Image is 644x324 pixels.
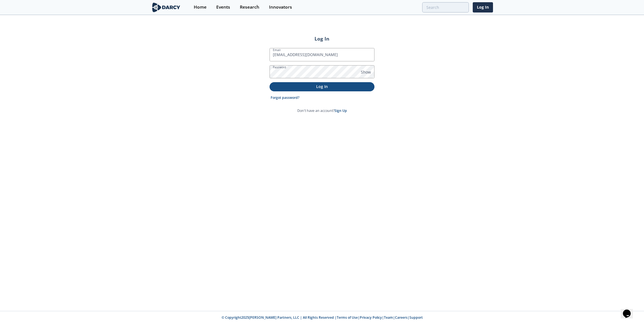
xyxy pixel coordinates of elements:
[409,315,423,320] a: Support
[270,82,374,91] button: Log In
[395,315,407,320] a: Careers
[194,5,207,9] div: Home
[360,315,382,320] a: Privacy Policy
[273,65,286,69] label: Password
[361,69,371,75] span: Show
[297,108,347,113] p: Don't have an account?
[273,48,281,52] label: Email
[334,108,347,113] a: Sign Up
[151,2,181,12] img: logo-wide.svg
[271,95,300,100] a: Forgot password?
[240,5,259,9] div: Research
[270,35,374,42] h2: Log In
[216,5,230,9] div: Events
[422,2,469,12] input: Advanced Search
[473,2,493,12] a: Log In
[273,84,371,89] p: Log In
[384,315,393,320] a: Team
[337,315,358,320] a: Terms of Use
[117,315,527,320] p: © Copyright 2025 [PERSON_NAME] Partners, LLC | All Rights Reserved | | | | |
[269,5,292,9] div: Innovators
[621,302,638,318] iframe: chat widget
